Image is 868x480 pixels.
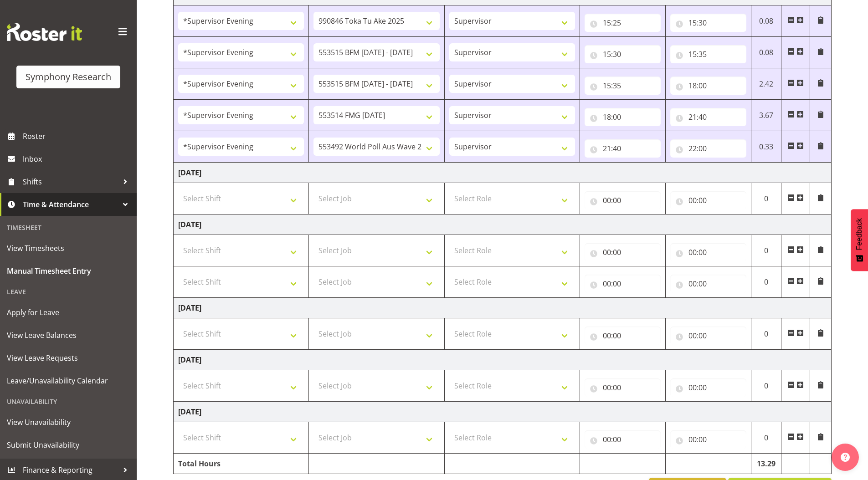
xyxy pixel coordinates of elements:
input: Click to select... [585,108,661,126]
td: 2.42 [751,68,781,100]
span: View Unavailability [7,415,130,429]
span: Manual Timesheet Entry [7,264,130,278]
input: Click to select... [670,139,746,158]
a: Manual Timesheet Entry [2,260,134,282]
td: [DATE] [174,402,832,422]
span: View Leave Balances [7,328,130,342]
input: Click to select... [585,275,661,293]
td: 0.33 [751,131,781,163]
td: 0.08 [751,5,781,37]
img: help-xxl-2.png [841,453,850,462]
button: Feedback - Show survey [851,209,868,271]
div: Unavailability [2,392,134,411]
td: [DATE] [174,214,832,235]
td: 0 [751,370,781,402]
div: Leave [2,282,134,301]
td: 0 [751,235,781,266]
input: Click to select... [670,108,746,126]
div: Timesheet [2,218,134,237]
a: View Unavailability [2,411,134,434]
input: Click to select... [670,430,746,449]
span: View Timesheets [7,241,130,255]
div: Symphony Research [26,70,111,84]
input: Click to select... [585,243,661,261]
span: Roster [23,129,132,143]
span: Leave/Unavailability Calendar [7,374,130,388]
input: Click to select... [585,327,661,345]
td: [DATE] [174,350,832,370]
span: Submit Unavailability [7,438,130,452]
td: 0 [751,318,781,350]
input: Click to select... [670,45,746,63]
input: Click to select... [670,327,746,345]
td: 0 [751,422,781,454]
a: Submit Unavailability [2,434,134,456]
td: 13.29 [751,454,781,474]
a: Apply for Leave [2,301,134,324]
span: Finance & Reporting [23,463,118,477]
input: Click to select... [670,77,746,95]
input: Click to select... [585,378,661,397]
span: Time & Attendance [23,198,118,211]
td: Total Hours [174,454,309,474]
input: Click to select... [585,14,661,32]
input: Click to select... [585,191,661,209]
td: 0.08 [751,37,781,68]
input: Click to select... [670,378,746,397]
a: View Leave Requests [2,347,134,369]
td: 3.67 [751,100,781,131]
span: Apply for Leave [7,306,130,319]
td: [DATE] [174,163,832,183]
input: Click to select... [585,139,661,158]
input: Click to select... [670,275,746,293]
td: [DATE] [174,298,832,318]
span: Inbox [23,152,132,166]
input: Click to select... [670,191,746,209]
span: View Leave Requests [7,351,130,365]
a: View Leave Balances [2,324,134,347]
input: Click to select... [585,77,661,95]
span: Shifts [23,175,118,189]
td: 0 [751,183,781,214]
span: Feedback [855,218,863,250]
td: 0 [751,266,781,298]
input: Click to select... [585,430,661,449]
a: Leave/Unavailability Calendar [2,369,134,392]
input: Click to select... [585,45,661,63]
input: Click to select... [670,243,746,261]
input: Click to select... [670,14,746,32]
a: View Timesheets [2,237,134,260]
img: Rosterit website logo [7,23,82,41]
